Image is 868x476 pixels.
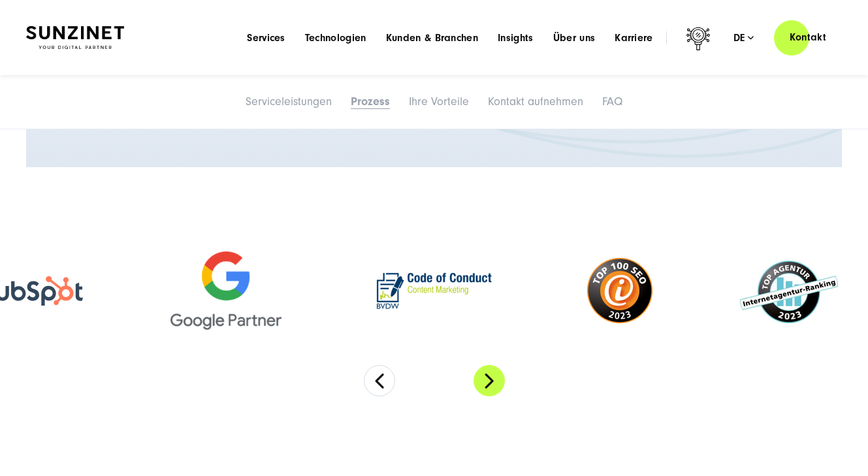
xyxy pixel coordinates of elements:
a: Serviceleistungen [246,95,332,108]
div: de [733,31,754,44]
img: SUNZINET Top Internetagentur Badge - Full service Digitalagentur SUNZINET [740,258,838,323]
a: Kunden & Branchen [386,31,478,44]
a: Services [247,31,285,44]
a: FAQ [602,95,622,108]
button: Next [474,365,505,396]
a: Ihre Vorteile [409,95,469,108]
a: Technologien [305,31,366,44]
a: Kontakt aufnehmen [488,95,583,108]
img: I business top 100 SEO badge - SEO Agentur SUNZINET [587,258,652,323]
button: Previous [364,365,395,396]
a: Über uns [553,31,596,44]
a: Insights [498,31,534,44]
img: BVDW Code of Conduct badge - Digitalagentur für Content Management SUNZINET [369,265,500,317]
a: Kontakt [774,19,842,56]
img: Google Partner Agentur - Digitalagentur für Digital Marketing und Strategie SUNZINET [170,251,281,330]
a: Prozess [351,95,390,108]
a: Karriere [615,31,653,44]
img: SUNZINET Full Service Digital Agentur [26,26,124,49]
